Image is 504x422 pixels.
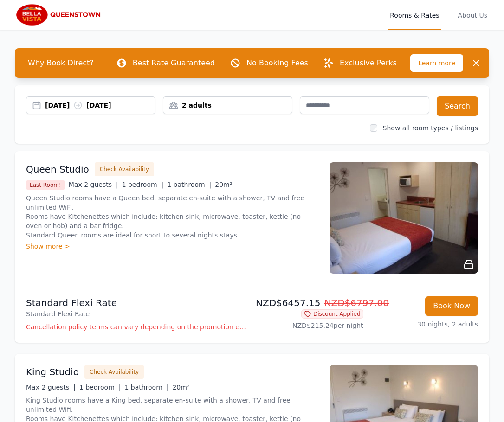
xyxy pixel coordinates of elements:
[383,124,478,132] label: Show all room types / listings
[256,321,363,330] p: NZD$215.24 per night
[371,320,478,329] p: 30 nights, 2 adults
[246,58,308,69] p: No Booking Fees
[15,4,104,26] img: Bella Vista Queenstown
[167,181,211,188] span: 1 bathroom |
[26,193,318,240] p: Queen Studio rooms have a Queen bed, separate en-suite with a shower, TV and free unlimited WiFi....
[163,101,292,110] div: 2 adults
[324,297,389,308] span: NZD$6797.00
[124,384,168,391] span: 1 bathroom |
[256,296,363,309] p: NZD$6457.15
[20,54,101,72] span: Why Book Direct?
[301,309,363,319] span: Discount Applied
[26,384,76,391] span: Max 2 guests |
[26,242,318,251] div: Show more >
[95,162,154,176] button: Check Availability
[340,58,397,69] p: Exclusive Perks
[26,180,65,190] span: Last Room!
[84,365,144,379] button: Check Availability
[425,296,478,316] button: Book Now
[26,296,248,309] p: Standard Flexi Rate
[172,384,189,391] span: 20m²
[437,96,478,116] button: Search
[45,101,155,110] div: [DATE] [DATE]
[79,384,121,391] span: 1 bedroom |
[26,163,89,176] h3: Queen Studio
[26,322,248,332] p: Cancellation policy terms can vary depending on the promotion employed and the time of stay of th...
[26,365,79,378] h3: King Studio
[69,181,118,188] span: Max 2 guests |
[133,58,215,69] p: Best Rate Guaranteed
[26,309,248,319] p: Standard Flexi Rate
[410,54,463,72] span: Learn more
[122,181,164,188] span: 1 bedroom |
[215,181,232,188] span: 20m²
